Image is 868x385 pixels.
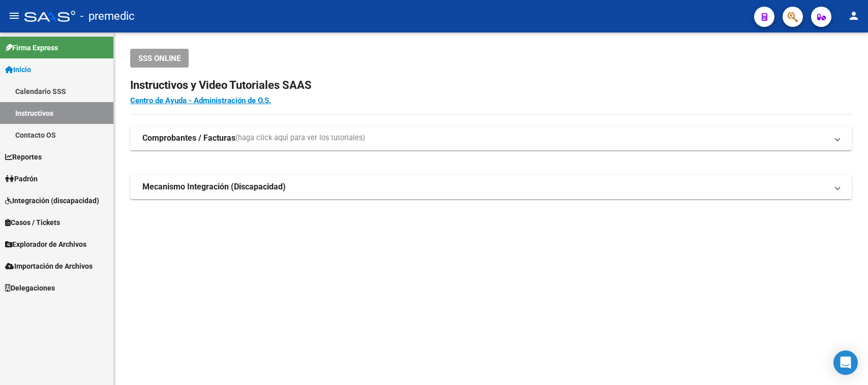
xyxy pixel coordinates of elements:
strong: Mecanismo Integración (Discapacidad) [142,181,286,192]
a: Centro de Ayuda - Administración de O.S. [130,96,271,105]
button: SSS ONLINE [130,49,189,68]
span: Reportes [5,151,42,163]
mat-expansion-panel-header: Comprobantes / Facturas(haga click aquí para ver los tutoriales) [130,126,852,150]
span: Explorador de Archivos [5,239,86,250]
span: Firma Express [5,42,58,53]
span: Integración (discapacidad) [5,195,99,206]
span: Importación de Archivos [5,261,93,272]
div: Open Intercom Messenger [833,350,858,375]
span: - premedic [80,5,135,27]
mat-expansion-panel-header: Mecanismo Integración (Discapacidad) [130,175,852,199]
span: Padrón [5,173,38,184]
span: (haga click aquí para ver los tutoriales) [235,133,365,144]
span: Delegaciones [5,282,55,294]
mat-icon: person [848,10,860,22]
strong: Comprobantes / Facturas [142,133,235,144]
span: Casos / Tickets [5,217,60,228]
h2: Instructivos y Video Tutoriales SAAS [130,76,852,95]
span: SSS ONLINE [138,54,181,63]
span: Inicio [5,64,31,75]
mat-icon: menu [8,10,20,22]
